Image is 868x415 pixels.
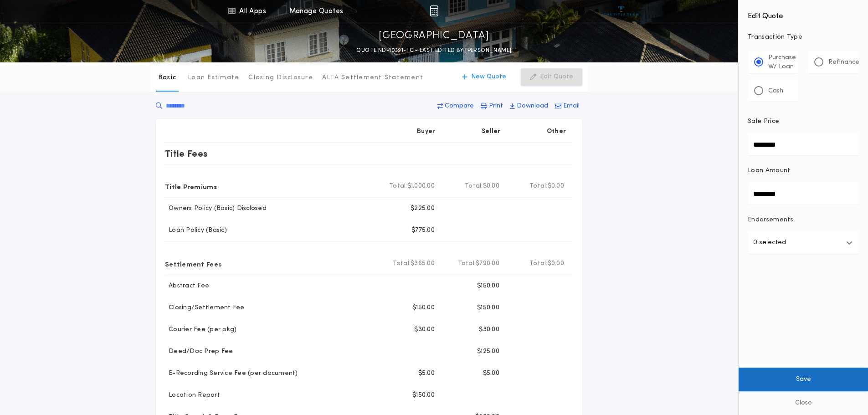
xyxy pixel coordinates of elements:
[165,204,267,213] p: Owners Policy (Basic) Disclosed
[748,232,859,254] button: 0 selected
[768,53,796,72] p: Purchase W/ Loan
[479,325,499,334] p: $30.00
[753,237,786,248] p: 0 selected
[458,259,476,268] b: Total:
[548,259,564,268] span: $0.00
[165,369,298,378] p: E-Recording Service Fee (per document)
[739,368,868,391] button: Save
[465,182,483,191] b: Total:
[478,98,506,114] button: Print
[322,73,423,82] p: ALTA Settlement Statement
[411,204,435,213] p: $225.00
[828,58,859,67] p: Refinance
[517,102,548,111] p: Download
[748,33,859,42] p: Transaction Type
[165,325,236,334] p: Courier Fee (per pkg)
[507,98,551,114] button: Download
[483,182,499,191] span: $0.00
[393,259,411,268] b: Total:
[411,226,435,235] p: $775.00
[482,127,501,136] p: Seller
[165,347,233,356] p: Deed/Doc Prep Fee
[411,259,435,268] span: $365.00
[418,369,435,378] p: $5.00
[453,68,515,86] button: New Quote
[748,133,859,155] input: Sale Price
[748,166,791,175] p: Loan Amount
[748,5,859,22] h4: Edit Quote
[477,347,499,356] p: $125.00
[417,127,435,136] p: Buyer
[768,87,783,96] p: Cash
[445,102,474,111] p: Compare
[188,73,239,82] p: Loan Estimate
[604,6,638,15] img: vs-icon
[165,179,217,194] p: Title Premiums
[476,259,499,268] span: $790.00
[471,72,506,82] p: New Quote
[407,182,435,191] span: $1,000.00
[435,98,477,114] button: Compare
[477,282,499,291] p: $150.00
[412,391,435,400] p: $150.00
[748,183,859,205] input: Loan Amount
[483,369,499,378] p: $5.00
[165,226,227,235] p: Loan Policy (Basic)
[414,325,435,334] p: $30.00
[521,68,582,86] button: Edit Quote
[748,215,859,225] p: Endorsements
[552,98,582,114] button: Email
[165,256,221,271] p: Settlement Fees
[739,391,868,415] button: Close
[540,72,573,82] p: Edit Quote
[529,259,548,268] b: Total:
[412,303,435,313] p: $150.00
[477,303,499,313] p: $150.00
[547,127,566,136] p: Other
[165,146,208,161] p: Title Fees
[356,46,511,55] p: QUOTE ND-10391-TC - LAST EDITED BY [PERSON_NAME]
[529,182,548,191] b: Total:
[165,282,209,291] p: Abstract Fee
[389,182,407,191] b: Total:
[548,182,564,191] span: $0.00
[379,29,489,43] p: [GEOGRAPHIC_DATA]
[165,303,245,313] p: Closing/Settlement Fee
[158,73,176,82] p: Basic
[165,391,220,400] p: Location Report
[430,5,438,16] img: img
[248,73,313,82] p: Closing Disclosure
[563,102,580,111] p: Email
[489,102,503,111] p: Print
[748,117,779,126] p: Sale Price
